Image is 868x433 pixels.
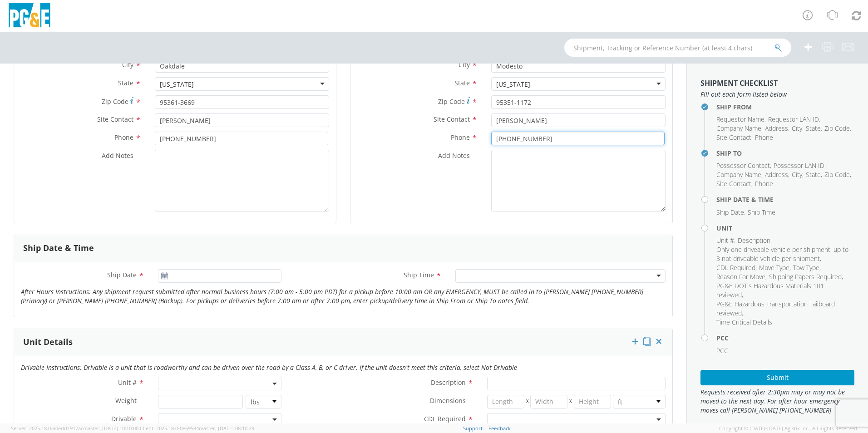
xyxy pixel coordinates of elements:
li: , [792,124,804,133]
span: Dimensions [430,396,466,405]
h4: Ship To [716,150,854,157]
input: Shipment, Tracking or Reference Number (at least 4 chars) [564,39,791,57]
span: Unit # [118,378,137,387]
span: Requestor Name [716,115,764,123]
li: , [774,161,826,170]
span: X [567,395,574,408]
li: , [716,208,745,217]
span: Site Contact [716,179,751,188]
li: , [768,115,820,124]
span: Description [738,236,770,245]
span: Client: 2025.18.0-0e69584 [140,425,254,432]
li: , [716,300,852,318]
span: Weight [115,396,137,405]
span: CDL Required [424,414,466,423]
span: CDL Required [716,263,755,272]
span: Move Type [759,263,789,272]
span: Reason For Move [716,272,765,281]
span: X [524,395,531,408]
span: State [118,79,133,87]
span: Zip Code [438,97,465,106]
li: , [738,236,772,245]
li: , [806,170,822,179]
li: , [716,245,852,263]
li: , [792,170,804,179]
span: City [792,170,802,179]
span: City [792,124,802,133]
strong: Shipment Checklist [700,78,778,88]
li: , [716,236,735,245]
span: Shipping Papers Required [769,272,842,281]
li: , [716,179,753,188]
h4: Ship Date & Time [716,196,854,203]
div: [US_STATE] [496,80,530,89]
span: Copyright © [DATE]-[DATE] Agistix Inc., All Rights Reserved [719,425,857,432]
li: , [765,124,789,133]
span: Phone [755,179,773,188]
span: Ship Date [107,271,137,279]
span: Time Critical Details [716,318,772,326]
li: , [793,263,821,272]
a: Support [463,425,483,432]
span: State [806,124,821,133]
span: PG&E DOT's Hazardous Materials 101 reviewed [716,281,824,299]
h4: Unit [716,225,854,231]
span: State [454,79,470,87]
input: Height [574,395,611,408]
span: master, [DATE] 08:10:29 [199,425,254,432]
span: Tow Type [793,263,819,272]
li: , [716,263,757,272]
span: Requests received after 2:30pm may or may not be moved to the next day. For after hour emergency ... [700,388,854,415]
h3: Unit Details [23,338,73,347]
span: PG&E Hazardous Transportation Tailboard reviewed [716,300,835,317]
h4: Ship From [716,103,854,110]
span: Zip Code [824,170,850,179]
li: , [716,124,763,133]
span: master, [DATE] 10:10:00 [83,425,138,432]
li: , [769,272,843,281]
span: Zip Code [824,124,850,133]
span: Site Contact [97,115,133,123]
i: After Hours Instructions: Any shipment request submitted after normal business hours (7:00 am - 5... [21,287,643,305]
span: Unit # [716,236,734,245]
li: , [806,124,822,133]
div: [US_STATE] [160,80,194,89]
span: Only one driveable vehicle per shipment, up to 3 not driveable vehicle per shipment [716,245,848,263]
li: , [716,281,852,300]
span: Phone [755,133,773,142]
span: Zip Code [102,97,128,106]
h4: PCC [716,335,854,341]
span: Ship Date [716,208,744,216]
li: , [765,170,789,179]
span: Phone [451,133,470,142]
h3: Ship Date & Time [23,244,94,253]
span: Phone [114,133,133,142]
span: Ship Time [748,208,775,216]
span: Site Contact [434,115,470,123]
span: Add Notes [102,151,133,160]
span: PCC [716,346,728,355]
span: Requestor LAN ID [768,115,819,123]
li: , [716,170,763,179]
span: Address [765,170,788,179]
li: , [824,124,851,133]
span: Drivable [111,414,137,423]
span: Possessor Contact [716,161,770,170]
li: , [716,115,766,124]
a: Feedback [488,425,511,432]
input: Width [530,395,567,408]
button: Submit [700,370,854,385]
li: , [716,133,753,142]
span: Address [765,124,788,133]
span: Description [431,378,466,387]
span: Fill out each form listed below [700,90,854,99]
li: , [716,161,771,170]
i: Drivable Instructions: Drivable is a unit that is roadworthy and can be driven over the road by a... [21,363,517,372]
span: Add Notes [438,151,470,160]
span: Company Name [716,170,761,179]
li: , [824,170,851,179]
li: , [716,272,767,281]
span: City [459,60,470,69]
span: Site Contact [716,133,751,142]
span: Ship Time [404,271,434,279]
